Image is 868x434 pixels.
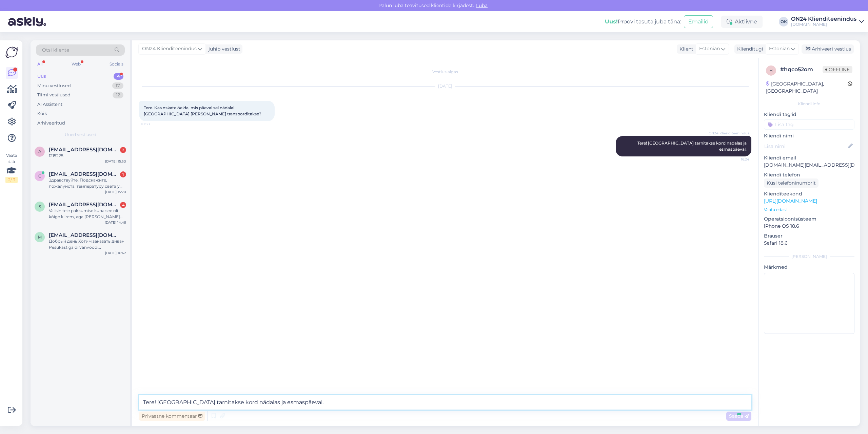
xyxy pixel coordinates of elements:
span: Offline [823,66,852,73]
p: iPhone OS 18.6 [764,223,854,230]
div: Küsi telefoninumbrit [764,178,818,188]
div: [DATE] [139,83,751,89]
div: ON24 Klienditeenindus [791,16,856,22]
div: # hqco52om [780,65,823,74]
span: Uued vestlused [65,132,96,138]
div: Tiimi vestlused [37,92,71,98]
div: Vaata siia [5,152,18,183]
div: Vestlus algas [139,69,751,75]
p: Kliendi nimi [764,132,854,139]
p: [DOMAIN_NAME][EMAIL_ADDRESS][DOMAIN_NAME] [764,162,854,169]
div: 1 [120,171,126,177]
span: s [39,204,41,209]
a: ON24 Klienditeenindus[DOMAIN_NAME] [791,16,864,27]
div: juhib vestlust [206,45,240,53]
div: Socials [108,60,125,69]
p: Safari 18.6 [764,240,854,247]
div: Klienditugi [734,45,763,53]
span: Tere! [GEOGRAPHIC_DATA] tarnitakse kord nädalas ja esmaspäeval. [637,140,748,152]
p: Märkmed [764,264,854,271]
span: Luba [474,2,490,8]
input: Lisa nimi [764,143,847,150]
div: 12 [113,92,123,98]
div: 2 [120,147,126,153]
span: silvametshein@gmail.com [49,202,119,208]
span: Tere. Kas oskate öelda, mis päeval sel nädalal [GEOGRAPHIC_DATA] [PERSON_NAME] transporditakse? [144,105,261,116]
span: ON24 Klienditeenindus [709,131,749,136]
p: Vaata edasi ... [764,207,854,213]
div: Здравствуйте! Подскажите, пожалуйста, температуру света у зеркала OR-481081 [49,177,126,189]
div: Minu vestlused [37,82,71,89]
input: Lisa tag [764,119,854,130]
span: cloudgazer129@gmail.com [49,171,119,177]
div: Web [70,60,82,69]
a: [URL][DOMAIN_NAME] [764,198,817,204]
div: [DOMAIN_NAME] [791,22,856,27]
div: 17 [112,82,123,89]
div: Arhiveeritud [37,120,65,127]
b: Uus! [605,18,618,25]
p: Kliendi telefon [764,171,854,178]
span: a [38,149,41,154]
div: Aktiivne [721,16,763,28]
span: h [769,68,773,73]
span: Estonian [769,45,790,53]
div: [PERSON_NAME] [764,253,854,260]
div: Добрый день Хотим заказать диван Pesukastiga diivanvoodi [PERSON_NAME]-442283, прошу выслать обра... [49,238,126,250]
span: Estonian [699,45,720,53]
div: Kliendi info [764,101,854,107]
span: ON24 Klienditeenindus [142,45,197,53]
p: Kliendi tag'id [764,111,854,118]
div: 1215225 [49,153,126,159]
div: Valisin teie pakkumise kuna see oli kõige kiirem, aga [PERSON_NAME] nüüd pettunud [49,208,126,220]
p: Operatsioonisüsteem [764,215,854,223]
div: OK [779,17,788,26]
div: Uus [37,73,46,80]
div: 4 [114,73,123,80]
div: [DATE] 16:42 [105,250,126,256]
div: 2 / 3 [5,177,18,183]
span: Otsi kliente [42,46,69,54]
p: Kliendi email [764,154,854,162]
span: alexander.peremees@gmail.com [49,147,119,153]
div: [DATE] 14:49 [105,220,126,225]
span: 16:24 [724,157,749,162]
div: Klient [677,45,693,53]
p: Brauser [764,232,854,240]
div: [DATE] 15:50 [105,159,126,164]
div: 4 [120,202,126,208]
img: Askly Logo [5,46,18,59]
div: Arhiveeri vestlus [802,44,854,54]
div: Proovi tasuta juba täna: [605,18,681,26]
button: Emailid [684,15,713,28]
div: Kõik [37,110,47,117]
div: [DATE] 15:20 [105,189,126,194]
span: mariaborissova2@gmail.com [49,232,119,238]
div: AI Assistent [37,101,62,108]
div: All [36,60,44,69]
span: 10:58 [141,121,166,127]
span: c [38,173,41,178]
span: m [38,234,42,240]
div: [GEOGRAPHIC_DATA], [GEOGRAPHIC_DATA] [766,80,848,95]
p: Klienditeekond [764,190,854,197]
